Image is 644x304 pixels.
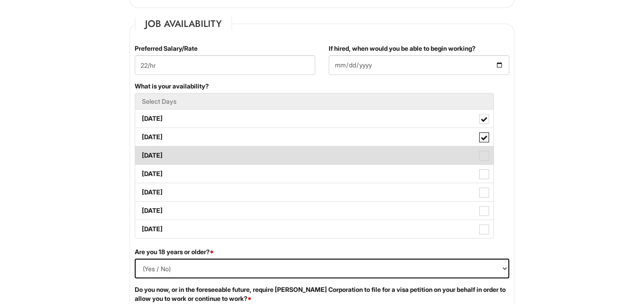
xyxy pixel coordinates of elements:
[135,44,198,53] label: Preferred Salary/Rate
[135,285,509,303] label: Do you now, or in the foreseeable future, require [PERSON_NAME] Corporation to file for a visa pe...
[135,165,494,183] label: [DATE]
[142,98,487,105] h5: Select Days
[329,44,476,53] label: If hired, when would you be able to begin working?
[135,220,494,238] label: [DATE]
[135,183,494,201] label: [DATE]
[135,110,494,128] label: [DATE]
[135,55,315,75] input: Preferred Salary/Rate
[135,128,494,146] label: [DATE]
[135,259,509,278] select: (Yes / No)
[135,247,214,256] label: Are you 18 years or older?
[135,202,494,220] label: [DATE]
[135,146,494,164] label: [DATE]
[135,82,209,91] label: What is your availability?
[135,17,232,31] legend: Job Availability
